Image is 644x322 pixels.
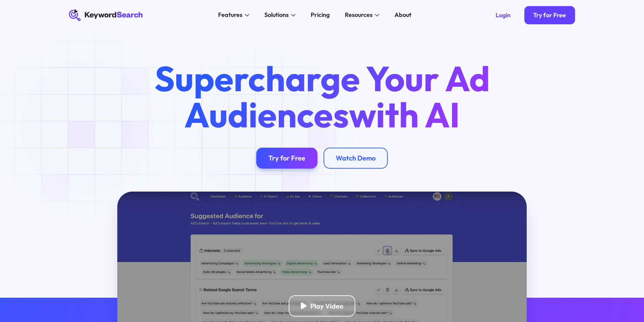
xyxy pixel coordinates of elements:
[218,10,242,20] div: Features
[256,148,317,169] a: Try for Free
[496,11,510,19] div: Login
[345,10,373,20] div: Resources
[349,93,460,137] span: with AI
[310,302,343,310] div: Play Video
[533,11,566,19] div: Try for Free
[390,9,416,21] a: About
[306,9,334,21] a: Pricing
[336,154,376,162] div: Watch Demo
[524,6,575,24] a: Try for Free
[268,154,305,162] div: Try for Free
[140,60,504,132] h1: Supercharge Your Ad Audiences
[395,10,411,20] div: About
[486,6,520,24] a: Login
[311,10,330,20] div: Pricing
[264,10,289,20] div: Solutions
